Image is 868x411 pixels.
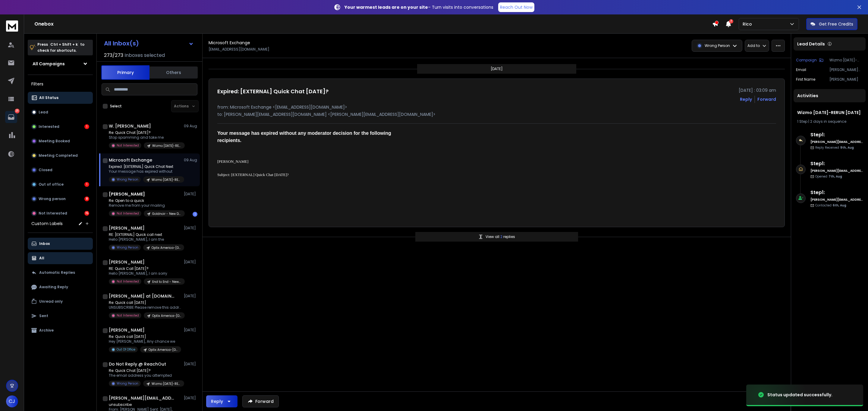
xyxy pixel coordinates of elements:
[810,168,863,173] h6: [PERSON_NAME][EMAIL_ADDRESS][DOMAIN_NAME]
[39,124,59,129] p: Interested
[6,395,18,407] button: CJ
[109,169,181,174] p: Your message has expired without
[28,58,93,70] button: All Campaigns
[39,110,48,115] p: Lead
[28,295,93,307] button: Unread only
[109,402,181,407] p: unsubscribe
[101,65,149,80] button: Primary
[794,89,866,102] div: Activities
[31,221,63,227] h3: Custom Labels
[39,328,54,333] p: Archive
[109,305,181,310] p: UNSUBSCRIBE Please remove this address
[810,197,863,202] h6: [PERSON_NAME][EMAIL_ADDRESS][DOMAIN_NAME]
[28,310,93,322] button: Sent
[109,123,151,129] h1: W. [PERSON_NAME]
[486,234,515,239] p: View all replies
[806,18,857,30] button: Get Free Credits
[109,225,145,231] h1: [PERSON_NAME]
[217,131,392,143] font: Your message has expired without any moderator decision for the following recipients.
[117,279,139,284] p: Not Interested
[184,396,197,400] p: [DATE]
[747,43,760,48] p: Add to
[28,135,93,147] button: Meeting Booked
[109,135,181,140] p: Stop spamming and take me
[28,267,93,279] button: Automatic Replies
[117,381,138,386] p: Wrong Person
[184,294,197,298] p: [DATE]
[184,124,197,128] p: 09 Aug
[39,168,52,172] p: Closed
[242,395,279,407] button: Forward
[206,395,237,407] button: Reply
[109,395,175,401] h1: [PERSON_NAME][EMAIL_ADDRESS][PERSON_NAME][DOMAIN_NAME]
[109,300,181,305] p: Re: Quick call [DATE]
[117,177,138,182] p: Wrong Person
[6,20,18,32] img: logo
[743,21,754,27] p: Rico
[109,203,181,208] p: Remove me from your mailing
[152,246,181,250] p: Optix America-[DATE]
[152,144,181,148] p: Wizmo [DATE]-RERUN [DATE]
[84,196,89,201] div: 8
[217,87,329,96] h1: Expired: [EXTERNAL] Quick Chat [DATE]?
[729,19,733,23] span: 7
[810,189,863,196] h6: Step 1 :
[39,314,48,318] p: Sent
[209,47,269,52] p: [EMAIL_ADDRESS][DOMAIN_NAME]
[109,191,145,197] h1: [PERSON_NAME]
[39,285,68,289] p: Awaiting Reply
[28,121,93,133] button: Interested1
[39,153,78,158] p: Meeting Completed
[33,61,65,67] h1: All Campaigns
[184,226,197,230] p: [DATE]
[5,111,17,123] a: 25
[149,348,178,352] p: Optix America-[DATE]
[209,40,250,46] h1: Microsoft Exchange
[152,382,181,386] p: Wizmo [DATE]-RERUN [DATE]
[109,334,181,339] p: Re: Quick call [DATE]
[39,211,67,216] p: Not Interested
[500,234,503,239] span: 2
[840,145,854,150] span: 9th, Aug
[49,41,79,48] span: Ctrl + Shift + k
[810,119,846,124] span: 2 days in sequence
[739,87,776,93] p: [DATE] : 03:09 am
[28,164,93,176] button: Closed
[117,347,135,352] p: Out Of Office
[217,104,776,110] p: from: Microsoft Exchange <[EMAIL_ADDRESS][DOMAIN_NAME]>
[34,20,712,28] h1: Onebox
[28,178,93,190] button: Out of office1
[829,77,863,82] p: [PERSON_NAME]
[28,106,93,118] button: Lead
[109,266,181,271] p: RE: Quick Call [DATE]?
[84,124,89,129] div: 1
[797,110,862,116] h1: Wizmo [DATE]-RERUN [DATE]
[184,158,197,162] p: 09 Aug
[211,398,223,404] div: Reply
[109,237,181,242] p: Hello [PERSON_NAME], I am the
[110,104,122,109] label: Select
[99,37,199,49] button: All Inbox(s)
[829,67,863,72] p: [PERSON_NAME][EMAIL_ADDRESS][PERSON_NAME][DOMAIN_NAME]
[28,207,93,219] button: Not Interested15
[28,252,93,264] button: All
[740,96,752,102] button: Reply
[109,198,181,203] p: Re: Open to a quick
[796,77,815,82] p: First Name
[117,143,139,148] p: Not Interested
[705,43,730,48] p: Wrong Person
[193,212,197,217] div: 1
[810,140,863,144] h6: [PERSON_NAME][EMAIL_ADDRESS][DOMAIN_NAME]
[767,392,832,398] div: Status updated successfully.
[28,150,93,162] button: Meeting Completed
[28,193,93,205] button: Wrong person8
[39,196,66,201] p: Wrong person
[184,260,197,264] p: [DATE]
[184,328,197,332] p: [DATE]
[149,66,198,79] button: Others
[491,66,503,71] p: [DATE]
[833,203,846,208] span: 6th, Aug
[109,361,166,367] h1: Do Not Reply @ ReachOut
